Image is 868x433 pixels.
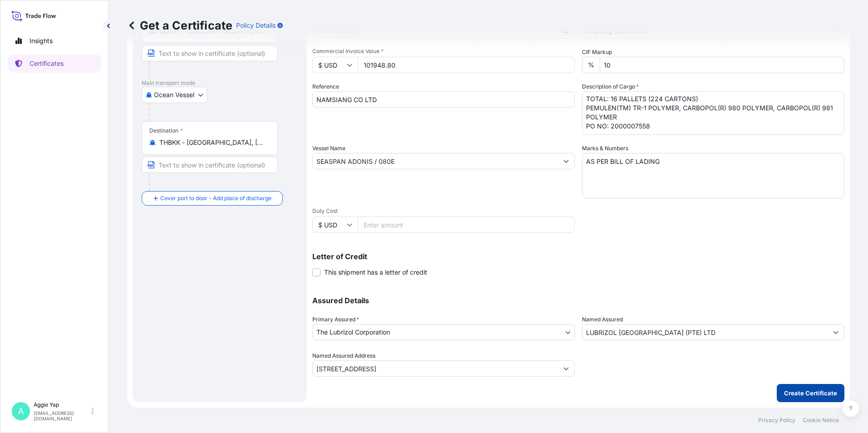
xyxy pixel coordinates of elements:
[159,138,266,147] input: Destination
[312,207,575,215] span: Duty Cost
[758,417,795,424] a: Privacy Policy
[358,57,575,73] input: Enter amount
[312,91,575,108] input: Enter booking reference
[312,82,339,91] label: Reference
[312,144,345,153] label: Vessel Name
[30,36,53,45] p: Insights
[127,18,232,33] p: Get a Certificate
[18,407,24,416] span: A
[558,360,574,377] button: Show suggestions
[154,90,194,99] span: Ocean Vessel
[142,79,298,87] p: Main transport mode
[313,360,558,377] input: Named Assured Address
[312,48,575,55] span: Commercial Invoice Value
[312,253,844,260] p: Letter of Credit
[784,389,837,398] p: Create Certificate
[142,157,278,173] input: Text to appear on certificate
[142,87,207,103] button: Select transport
[34,410,90,421] p: [EMAIL_ADDRESS][DOMAIN_NAME]
[312,351,375,360] label: Named Assured Address
[312,315,359,324] span: Primary Assured
[600,57,844,73] input: Enter percentage between 0 and 24%
[777,384,844,402] button: Create Certificate
[803,417,839,424] a: Cookie Notice
[142,191,283,206] button: Cover port to door - Add place of discharge
[582,144,628,153] label: Marks & Numbers
[30,59,64,68] p: Certificates
[142,45,278,61] input: Text to appear on certificate
[8,54,101,73] a: Certificates
[313,153,558,169] input: Type to search vessel name or IMO
[149,127,183,134] div: Destination
[316,328,390,337] span: The Lubrizol Corporation
[160,194,271,203] span: Cover port to door - Add place of discharge
[558,153,574,169] button: Show suggestions
[324,268,427,277] span: This shipment has a letter of credit
[582,315,623,324] label: Named Assured
[358,216,575,233] input: Enter amount
[582,324,828,340] input: Assured Name
[312,324,575,340] button: The Lubrizol Corporation
[8,32,101,50] a: Insights
[828,324,844,340] button: Show suggestions
[582,48,612,57] label: CIF Markup
[236,21,276,30] p: Policy Details
[312,297,844,304] p: Assured Details
[582,82,639,91] label: Description of Cargo
[582,57,600,73] div: %
[34,401,90,408] p: Aggie Yap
